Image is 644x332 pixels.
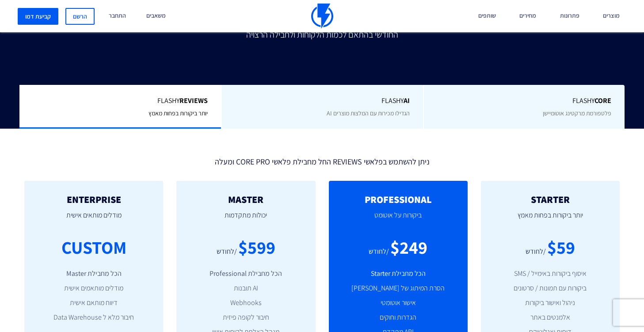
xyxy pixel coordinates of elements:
[543,109,611,117] span: פלטפורמת מרקטינג אוטומיישן
[494,313,606,323] li: אלמנטים באתר
[217,247,237,257] div: /לחודש
[494,205,606,235] p: יותר ביקורות בפחות מאמץ
[190,283,302,294] li: AI תובנות
[65,8,95,25] a: הרשם
[190,313,302,323] li: חיבור לקופה פיזית
[342,269,454,279] li: הכל מחבילת Starter
[61,235,126,260] div: CUSTOM
[327,109,410,117] span: הגדילו מכירות עם המלצות מוצרים AI
[38,283,150,294] li: מודלים מותאמים אישית
[38,298,150,308] li: דיווח מותאם אישית
[238,235,275,260] div: $599
[179,96,208,105] b: REVIEWS
[190,194,302,205] h2: MASTER
[342,313,454,323] li: הגדרות וחוקים
[18,153,626,168] div: ניתן להשתמש בפלאשי REVIEWS החל מחבילת פלאשי CORE PRO ומעלה
[547,235,575,260] div: $59
[38,313,150,323] li: חיבור מלא ל Data Warehouse
[342,205,454,235] p: ביקורות על אוטומט
[38,194,150,205] h2: ENTERPRISE
[494,298,606,308] li: ניהול ואישור ביקורות
[369,247,389,257] div: /לחודש
[494,194,606,205] h2: STARTER
[190,269,302,279] li: הכל מחבילת Professional
[342,298,454,308] li: אישור אוטומטי
[437,96,612,106] span: Flashy
[38,269,150,279] li: הכל מחבילת Master
[404,96,410,105] b: AI
[594,96,611,105] b: Core
[494,283,606,294] li: ביקורות עם תמונות / סרטונים
[526,247,546,257] div: /לחודש
[190,205,302,235] p: יכולות מתקדמות
[342,283,454,294] li: הסרת המיתוג של [PERSON_NAME]
[494,269,606,279] li: איסוף ביקורות באימייל / SMS
[18,8,58,25] a: קביעת דמו
[235,96,410,106] span: Flashy
[342,194,454,205] h2: PROFESSIONAL
[390,235,427,260] div: $249
[38,205,150,235] p: מודלים מותאים אישית
[33,96,208,106] span: Flashy
[149,109,208,117] span: יותר ביקורות בפחות מאמץ
[190,298,302,308] li: Webhooks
